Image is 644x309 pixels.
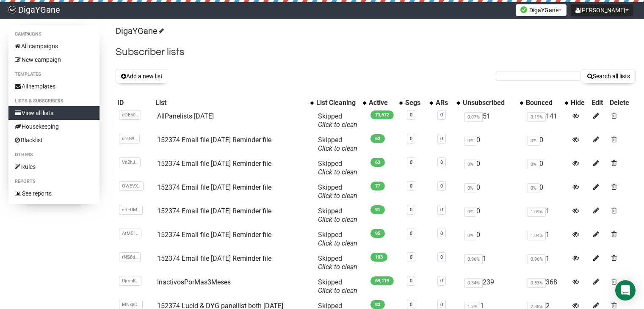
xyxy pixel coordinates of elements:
[370,229,385,238] span: 95
[370,182,385,190] span: 77
[8,120,100,133] a: Housekeeping
[116,97,154,109] th: ID: No sort applied, sorting is disabled
[318,278,357,295] span: Skipped
[8,187,100,200] a: See reports
[528,136,539,146] span: 0%
[117,99,152,107] div: ID
[610,99,634,107] div: Delete
[318,112,357,129] span: Skipped
[318,207,357,223] span: Skipped
[157,112,214,120] a: AllPanelists [DATE]
[370,205,385,214] span: 91
[528,231,546,240] span: 1.04%
[315,97,367,109] th: List Cleaning: No sort applied, activate to apply an ascending sort
[367,97,404,109] th: Active: No sort applied, activate to apply an ascending sort
[119,276,141,286] span: DjmaK..
[571,99,589,107] div: Hide
[524,132,569,156] td: 0
[434,97,461,109] th: ARs: No sort applied, activate to apply an ascending sort
[440,231,443,236] a: 0
[436,99,453,107] div: ARs
[154,97,315,109] th: List: No sort applied, activate to apply an ascending sort
[524,109,569,132] td: 141
[8,150,100,160] li: Others
[461,251,524,275] td: 1
[157,136,271,144] a: 152374 Email file [DATE] Reminder file
[440,254,443,260] a: 0
[318,263,357,271] a: Click to clean
[582,69,636,83] button: Search all lists
[155,99,306,107] div: List
[464,183,476,193] span: 0%
[370,300,385,309] span: 82
[119,181,144,191] span: OWEVX..
[464,112,483,122] span: 0.07%
[520,6,527,13] img: favicons
[116,69,168,83] button: Add a new list
[410,254,412,260] a: 0
[157,183,271,191] a: 152374 Email file [DATE] Reminder file
[440,136,443,141] a: 0
[318,136,357,152] span: Skipped
[318,183,357,200] span: Skipped
[119,205,143,215] span: eREUM..
[119,134,140,143] span: ursG9..
[440,183,443,189] a: 0
[370,276,394,285] span: 69,119
[318,287,357,295] a: Click to clean
[524,156,569,180] td: 0
[119,157,141,167] span: Vn2hJ..
[410,160,412,165] a: 0
[157,254,271,262] a: 152374 Email file [DATE] Reminder file
[8,80,100,93] a: All templates
[464,207,476,217] span: 0%
[461,132,524,156] td: 0
[370,110,394,119] span: 73,572
[516,4,567,16] button: DigaYGane
[464,231,476,240] span: 0%
[524,180,569,204] td: 0
[157,160,271,168] a: 152374 Email file [DATE] Reminder file
[440,278,443,284] a: 0
[8,29,100,39] li: Campaigns
[410,302,412,307] a: 0
[464,160,476,169] span: 0%
[370,158,385,167] span: 63
[8,177,100,187] li: Reports
[157,278,231,286] a: InactivosPorMas3Meses
[524,97,569,109] th: Bounced: No sort applied, activate to apply an ascending sort
[461,109,524,132] td: 51
[528,254,546,264] span: 0.96%
[157,231,271,239] a: 152374 Email file [DATE] Reminder file
[461,180,524,204] td: 0
[571,4,633,16] button: [PERSON_NAME]
[440,160,443,165] a: 0
[405,99,426,107] div: Segs
[464,278,483,288] span: 0.34%
[440,207,443,212] a: 0
[461,156,524,180] td: 0
[524,251,569,275] td: 1
[316,99,359,107] div: List Cleaning
[318,144,357,152] a: Click to clean
[318,215,357,223] a: Click to clean
[410,136,412,141] a: 0
[526,99,560,107] div: Bounced
[410,207,412,212] a: 0
[608,97,636,109] th: Delete: No sort applied, sorting is disabled
[8,39,100,53] a: All campaigns
[410,278,412,284] a: 0
[524,275,569,298] td: 368
[528,278,546,288] span: 0.53%
[119,252,141,262] span: rNS8d..
[528,207,546,217] span: 1.09%
[8,160,100,174] a: Rules
[8,69,100,80] li: Templates
[464,254,483,264] span: 0.96%
[461,204,524,227] td: 0
[440,112,443,118] a: 0
[461,275,524,298] td: 239
[410,112,412,118] a: 0
[318,192,357,200] a: Click to clean
[615,280,636,301] div: Open Intercom Messenger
